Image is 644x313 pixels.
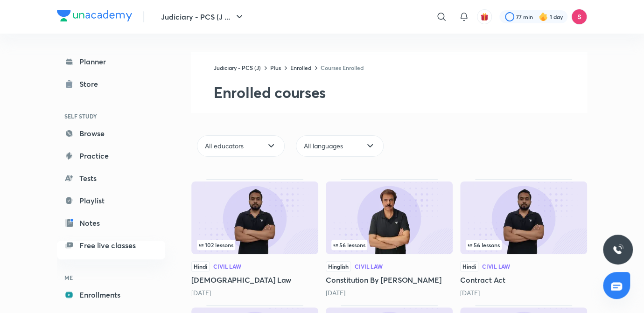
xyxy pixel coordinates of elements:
[355,264,383,269] div: Civil Law
[191,179,318,298] div: Hindu Law
[612,244,623,255] img: ttu
[326,274,453,285] h5: Constitution By [PERSON_NAME]
[477,9,492,24] button: avatar
[331,240,447,250] div: infocontainer
[326,288,453,298] div: 9 months ago
[333,242,365,248] span: 56 lessons
[460,179,587,298] div: Contract Act
[304,141,343,151] span: All languages
[466,240,581,250] div: infosection
[57,214,165,232] a: Notes
[466,240,581,250] div: left
[57,169,165,188] a: Tests
[205,141,244,151] span: All educators
[57,146,165,165] a: Practice
[191,288,318,298] div: 10 days ago
[191,274,318,285] h5: [DEMOGRAPHIC_DATA] Law
[214,64,261,71] a: Judiciary - PCS (J)
[331,240,447,250] div: infosection
[199,242,233,248] span: 102 lessons
[468,242,500,248] span: 56 lessons
[57,191,165,210] a: Playlist
[57,10,132,24] a: Company Logo
[466,240,581,250] div: infocontainer
[191,261,210,271] span: Hindi
[57,108,165,124] h6: SELF STUDY
[213,264,241,269] div: Civil Law
[290,64,311,71] a: Enrolled
[57,10,132,21] img: Company Logo
[57,236,165,255] a: Free live classes
[326,179,453,298] div: Constitution By Anil Khanna
[214,83,587,102] h2: Enrolled courses
[197,240,313,250] div: left
[57,285,165,304] a: Enrollments
[197,240,313,250] div: infosection
[57,75,165,93] a: Store
[191,181,318,254] img: Thumbnail
[460,274,587,285] h5: Contract Act
[331,240,447,250] div: left
[155,7,251,26] button: Judiciary - PCS (J ...
[57,124,165,143] a: Browse
[460,261,478,271] span: Hindi
[539,12,548,21] img: streak
[571,9,587,25] img: Sandeep Kumar
[57,270,165,285] h6: ME
[326,181,453,254] img: Thumbnail
[460,288,587,298] div: 10 months ago
[460,181,587,254] img: Thumbnail
[57,52,165,71] a: Planner
[326,261,351,271] span: Hinglish
[482,264,510,269] div: Civil Law
[197,240,313,250] div: infocontainer
[270,64,281,71] a: Plus
[321,64,364,71] a: Courses Enrolled
[79,78,104,90] div: Store
[480,13,489,21] img: avatar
